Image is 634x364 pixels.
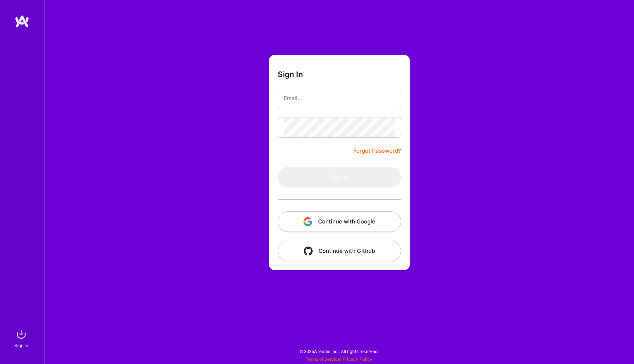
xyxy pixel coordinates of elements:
[14,342,28,349] div: Sign In
[303,217,312,226] img: icon
[343,356,372,362] a: Privacy Policy
[278,241,401,261] button: Continue with Github
[284,89,395,108] input: Email...
[278,211,401,232] button: Continue with Google
[306,356,372,362] span: |
[304,247,313,255] img: icon
[15,327,29,349] a: sign inSign In
[278,167,401,188] button: Sign In
[44,342,634,360] div: © 2025 ATeams Inc., All rights reserved.
[353,146,401,155] a: Forgot Password?
[306,356,340,362] a: Terms of Service
[278,70,303,79] h3: Sign In
[14,327,29,342] img: sign in
[15,15,29,28] img: logo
